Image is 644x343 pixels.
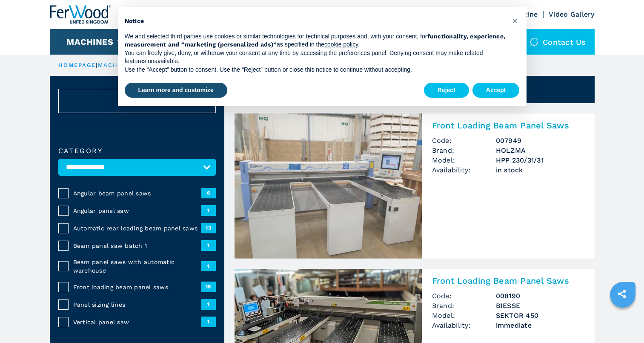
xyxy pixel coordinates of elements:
[201,240,216,250] span: 1
[73,224,201,233] span: Automatic rear loading beam panel saws
[496,136,584,145] h3: 007949
[496,155,584,165] h3: HPP 230/31/31
[73,283,201,291] span: Front loading beam panel saws
[98,62,135,68] a: machines
[530,38,538,46] img: Contact us
[66,37,113,47] button: Machines
[73,300,201,309] span: Panel sizing lines
[235,113,595,259] a: Front Loading Beam Panel Saws HOLZMA HPP 230/31/31Front Loading Beam Panel SawsCode:007949Brand:H...
[432,311,496,320] span: Model:
[58,148,216,154] label: Category
[125,17,506,26] h2: Notice
[58,62,96,68] a: HOMEPAGE
[73,241,201,250] span: Beam panel saw batch 1
[125,49,506,66] p: You can freely give, deny, or withdraw your consent at any time by accessing the preferences pane...
[472,83,520,98] button: Accept
[424,83,469,98] button: Reject
[73,318,201,326] span: Vertical panel saw
[96,62,97,68] span: |
[496,301,584,311] h3: BIESSE
[521,29,595,55] div: Contact us
[125,66,506,74] p: Use the “Accept” button to consent. Use the “Reject” button or close this notice to continue with...
[432,276,584,286] h2: Front Loading Beam Panel Saws
[432,155,496,165] span: Model:
[432,120,584,131] h2: Front Loading Beam Panel Saws
[512,15,518,26] span: ×
[432,145,496,155] span: Brand:
[496,165,584,175] span: in stock
[235,113,422,259] img: Front Loading Beam Panel Saws HOLZMA HPP 230/31/31
[201,317,216,327] span: 1
[509,14,522,27] button: Close this notice
[608,305,638,337] iframe: Chat
[324,41,358,48] a: cookie policy
[201,261,216,271] span: 1
[201,282,216,292] span: 18
[496,145,584,155] h3: HOLZMA
[125,83,227,98] button: Learn more and customize
[432,291,496,301] span: Code:
[432,136,496,145] span: Code:
[73,206,201,215] span: Angular panel saw
[496,291,584,301] h3: 008190
[73,258,201,275] span: Beam panel saws with automatic warehouse
[125,33,506,48] strong: functionality, experience, measurement and “marketing (personalized ads)”
[73,189,201,198] span: Angular beam panel saws
[432,320,496,330] span: Availability:
[549,10,594,18] a: Video Gallery
[201,223,216,233] span: 13
[432,301,496,311] span: Brand:
[496,320,584,330] span: immediate
[201,299,216,309] span: 1
[432,165,496,175] span: Availability:
[50,5,111,24] img: Ferwood
[125,32,506,49] p: We and selected third parties use cookies or similar technologies for technical purposes and, wit...
[201,188,216,198] span: 6
[58,89,216,113] button: ResetCancel
[611,283,633,305] a: sharethis
[201,205,216,215] span: 1
[496,311,584,320] h3: SEKTOR 450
